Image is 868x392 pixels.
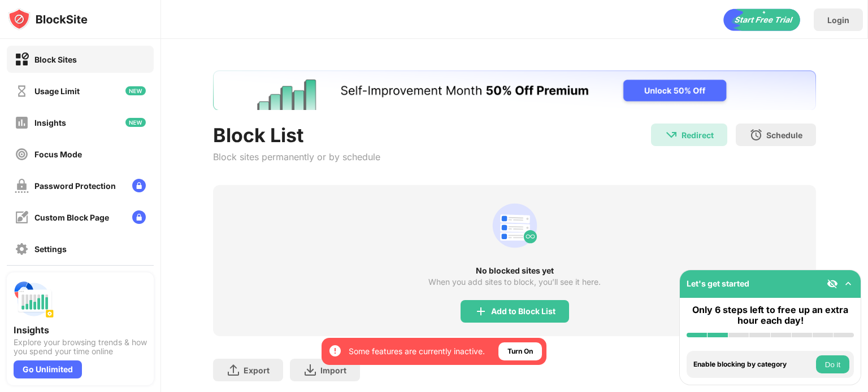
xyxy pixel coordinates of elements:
[15,116,29,130] img: insights-off.svg
[488,199,542,253] div: animation
[687,279,749,288] div: Let's get started
[14,338,147,356] div: Explore your browsing trends & how you spend your time online
[682,130,714,140] div: Redirect
[827,278,838,289] img: eye-not-visible.svg
[766,130,802,140] div: Schedule
[349,346,485,357] div: Some features are currently inactive.
[15,147,29,161] img: focus-off.svg
[816,355,849,373] button: Do it
[14,324,147,336] div: Insights
[34,181,116,191] div: Password Protection
[34,86,80,96] div: Usage Limit
[827,15,849,25] div: Login
[15,210,29,224] img: customize-block-page-off.svg
[507,346,533,357] div: Turn On
[491,307,555,316] div: Add to Block List
[8,8,88,30] img: logo-blocksite.svg
[34,118,66,127] div: Insights
[132,179,146,192] img: lock-menu.svg
[34,149,82,159] div: Focus Mode
[132,210,146,224] img: lock-menu.svg
[34,213,109,222] div: Custom Block Page
[15,84,29,98] img: time-usage-off.svg
[213,151,380,162] div: Block sites permanently or by schedule
[693,360,813,368] div: Enable blocking by category
[125,86,146,95] img: new-icon.svg
[687,305,854,326] div: Only 6 steps left to free up an extra hour each day!
[244,365,270,375] div: Export
[125,118,146,127] img: new-icon.svg
[15,242,29,256] img: settings-off.svg
[328,344,342,358] img: error-circle-white.svg
[14,279,54,320] img: push-insights.svg
[213,266,816,275] div: No blocked sites yet
[15,52,29,67] img: block-on.svg
[723,8,800,31] div: animation
[34,244,67,254] div: Settings
[320,365,346,375] div: Import
[213,71,816,110] iframe: Banner
[14,360,82,378] div: Go Unlimited
[34,55,77,64] div: Block Sites
[428,278,601,287] div: When you add sites to block, you’ll see it here.
[15,179,29,193] img: password-protection-off.svg
[843,278,854,289] img: omni-setup-toggle.svg
[213,124,380,147] div: Block List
